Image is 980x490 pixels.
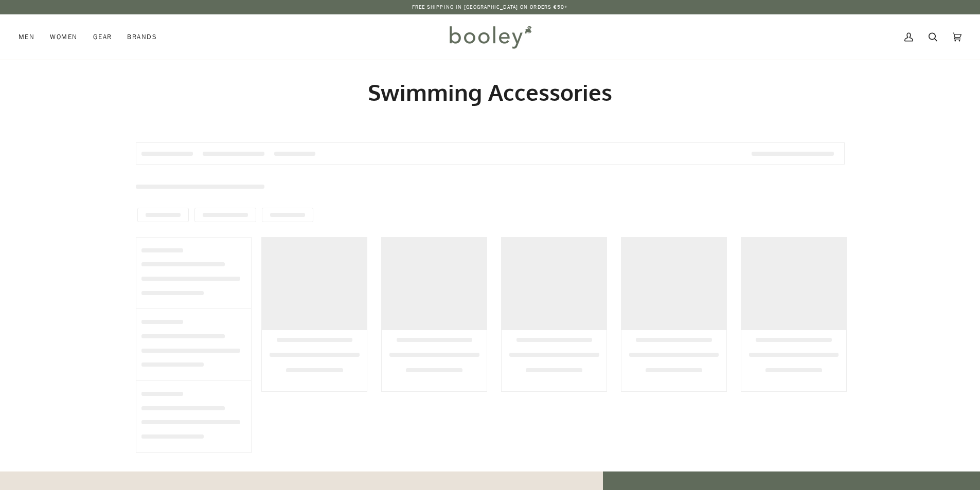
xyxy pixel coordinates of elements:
[412,3,568,11] p: Free Shipping in [GEOGRAPHIC_DATA] on Orders €50+
[19,32,34,42] span: Men
[50,32,77,42] span: Women
[445,22,535,52] img: Booley
[127,32,157,42] span: Brands
[136,78,845,106] h1: Swimming Accessories
[19,14,42,60] a: Men
[42,14,85,60] a: Women
[119,14,165,60] a: Brands
[85,14,120,60] a: Gear
[93,32,112,42] span: Gear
